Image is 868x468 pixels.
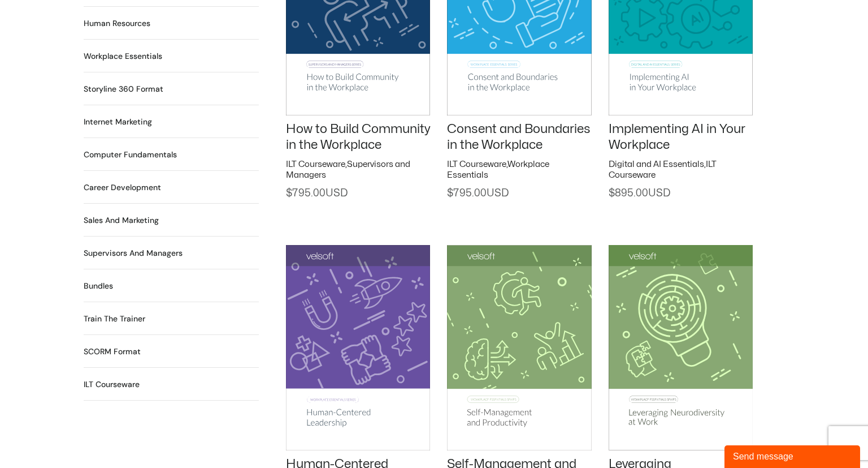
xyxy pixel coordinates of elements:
[84,313,145,325] a: Visit product category Train the Trainer
[84,379,140,390] h2: ILT Courseware
[84,116,152,128] a: Visit product category Internet Marketing
[84,18,150,29] h2: Human Resources
[609,188,615,198] span: $
[84,182,161,194] a: Visit product category Career Development
[286,159,430,181] h2: ,
[286,160,410,180] a: Supervisors and Managers
[609,188,670,198] span: 895.00
[84,379,140,390] a: Visit product category ILT Courseware
[447,123,591,152] a: Consent and Boundaries in the Workplace
[609,159,753,181] h2: ,
[84,83,163,95] a: Visit product category Storyline 360 Format
[84,50,162,62] a: Visit product category Workplace Essentials
[286,123,430,152] a: How to Build Community in the Workplace
[84,149,177,161] h2: Computer Fundamentals
[286,188,292,198] span: $
[84,116,152,128] h2: Internet Marketing
[84,50,162,62] h2: Workplace Essentials
[84,280,113,292] a: Visit product category Bundles
[84,182,161,194] h2: Career Development
[84,346,141,358] a: Visit product category SCORM Format
[447,159,591,181] h2: ,
[84,18,150,29] a: Visit product category Human Resources
[84,346,141,358] h2: SCORM Format
[724,443,862,468] iframe: chat widget
[609,160,704,169] a: Digital and AI Essentials
[84,83,163,95] h2: Storyline 360 Format
[447,188,453,198] span: $
[84,214,159,226] a: Visit product category Sales and Marketing
[447,160,506,169] a: ILT Courseware
[84,149,177,161] a: Visit product category Computer Fundamentals
[609,123,745,152] a: Implementing AI in Your Workplace
[84,313,145,325] h2: Train the Trainer
[447,188,509,198] span: 795.00
[84,214,159,226] h2: Sales and Marketing
[286,188,348,198] span: 795.00
[84,247,183,259] a: Visit product category Supervisors and Managers
[84,247,183,259] h2: Supervisors and Managers
[84,280,113,292] h2: Bundles
[286,160,345,169] a: ILT Courseware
